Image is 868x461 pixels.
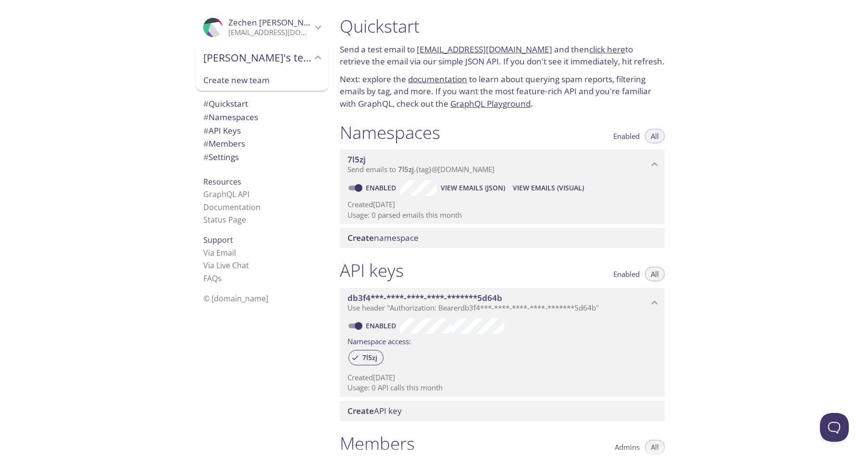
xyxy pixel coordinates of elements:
[364,183,400,192] a: Enabled
[347,199,657,210] p: Created [DATE]
[340,15,665,37] h1: Quickstart
[340,150,665,179] div: 7l5zj namespace
[203,138,209,149] span: #
[203,176,241,187] span: Resources
[203,151,239,162] span: Settings
[340,401,665,421] div: Create API Key
[203,235,233,245] span: Support
[347,232,374,243] span: Create
[347,405,402,416] span: API key
[450,98,531,109] a: GraphQL Playground
[645,440,665,454] button: All
[347,232,419,243] span: namespace
[203,202,260,212] a: Documentation
[608,267,645,281] button: Enabled
[203,151,209,162] span: #
[347,210,657,220] p: Usage: 0 parsed emails this month
[340,228,665,248] div: Create namespace
[228,28,312,37] p: [EMAIL_ADDRESS][DOMAIN_NAME]
[196,70,328,91] div: Create new team
[203,112,209,123] span: #
[196,97,328,111] div: Quickstart
[196,12,328,43] div: Zechen Yang
[218,273,222,284] span: s
[347,383,657,393] p: Usage: 0 API calls this month
[203,273,222,284] a: FAQ
[203,189,249,199] a: GraphQL API
[196,45,328,70] div: Zechen's team
[347,405,374,416] span: Create
[357,353,383,362] span: 7l5zj
[340,260,404,281] h1: API keys
[203,248,236,258] a: Via Email
[347,164,495,174] span: Send emails to . {tag} @[DOMAIN_NAME]
[364,321,400,330] a: Enabled
[437,180,509,196] button: View Emails (JSON)
[645,129,665,143] button: All
[196,124,328,137] div: API Keys
[196,111,328,124] div: Namespaces
[609,440,645,454] button: Admins
[203,112,258,123] span: Namespaces
[196,137,328,150] div: Members
[347,373,657,383] p: Created [DATE]
[340,122,440,143] h1: Namespaces
[203,214,246,225] a: Status Page
[820,413,849,442] iframe: Help Scout Beacon - Open
[203,293,268,304] span: © [DOMAIN_NAME]
[408,74,467,85] a: documentation
[203,98,209,109] span: #
[203,138,245,149] span: Members
[608,129,645,143] button: Enabled
[340,43,665,68] p: Send a test email to and then to retrieve the email via our simple JSON API. If you don't see it ...
[645,267,665,281] button: All
[509,180,588,196] button: View Emails (Visual)
[347,154,366,165] span: 7l5zj
[513,182,584,194] span: View Emails (Visual)
[203,51,312,64] span: [PERSON_NAME]'s team
[340,73,665,110] p: Next: explore the to learn about querying spam reports, filtering emails by tag, and more. If you...
[347,334,411,348] label: Namespace access:
[196,150,328,164] div: Team Settings
[203,74,321,87] span: Create new team
[203,125,209,136] span: #
[203,260,249,271] a: Via Live Chat
[340,433,415,454] h1: Members
[203,98,248,109] span: Quickstart
[203,125,241,136] span: API Keys
[441,182,505,194] span: View Emails (JSON)
[228,17,324,28] span: Zechen [PERSON_NAME]
[398,164,414,174] span: 7l5zj
[348,350,384,365] div: 7l5zj
[589,44,625,55] a: click here
[417,44,552,55] a: [EMAIL_ADDRESS][DOMAIN_NAME]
